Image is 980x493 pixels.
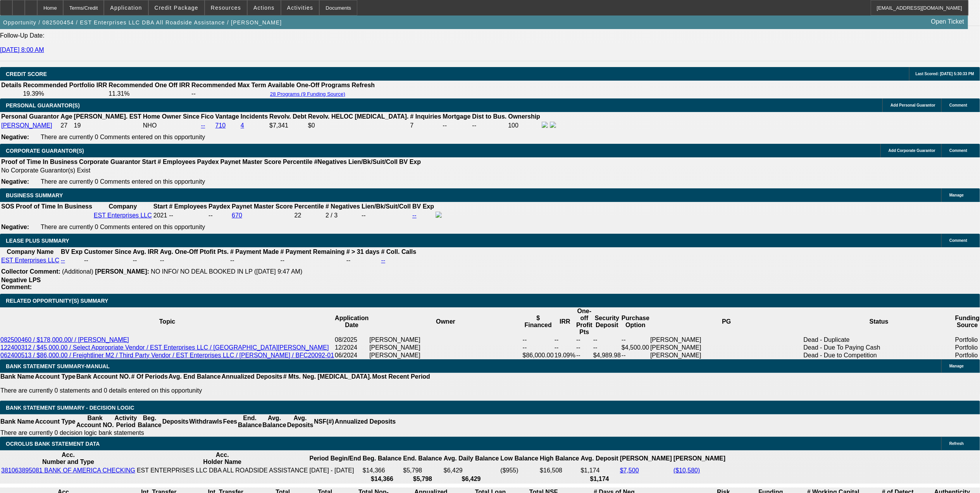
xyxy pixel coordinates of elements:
[346,248,380,255] b: # > 31 days
[6,405,134,411] span: Bank Statement Summary - Decision Logic
[269,121,307,130] td: $7,341
[580,451,619,466] th: Avg. Deposit
[554,344,576,352] td: --
[94,212,152,219] a: EST Enterprises LLC
[143,121,200,130] td: NHO
[230,248,279,255] b: # Payment Made
[580,475,619,483] th: $1,174
[650,344,803,352] td: [PERSON_NAME]
[280,248,344,255] b: # Payment Remaining
[136,451,308,466] th: Acc. Holder Name
[803,307,955,336] th: Status
[60,121,72,130] td: 27
[6,102,80,109] span: PERSONAL GUARANTOR(S)
[949,103,967,107] span: Comment
[803,352,955,359] td: Dead - Due to Competition
[76,373,131,381] th: Bank Account NO.
[803,336,955,344] td: Dead - Duplicate
[287,5,313,11] span: Activities
[0,352,334,359] a: 062400513 / $86,000.00 / Freightliner M2 / Third Party Vendor / EST Enterprises LLC / [PERSON_NAM...
[269,113,307,120] b: Revolv. Debt
[34,414,76,429] th: Account Type
[1,224,29,230] b: Negative:
[1,203,15,210] th: SOS
[208,203,230,210] b: Paydex
[220,159,281,165] b: Paynet Master Score
[211,5,241,11] span: Resources
[6,363,110,369] span: BANK STATEMENT SUMMARY-MANUAL
[508,113,540,120] b: Ownership
[3,19,282,26] span: Opportunity / 082500454 / EST Enterprises LLC DBA All Roadside Assistance / [PERSON_NAME]
[554,307,576,336] th: IRR
[673,467,700,474] a: ($10,580)
[308,121,409,130] td: $0
[472,121,507,130] td: --
[576,352,593,359] td: --
[142,159,156,165] b: Start
[361,211,411,220] td: --
[550,122,556,128] img: linkedin-icon.png
[593,307,621,336] th: Security Deposit
[539,451,579,466] th: High Balance
[208,211,231,220] td: --
[84,257,132,264] td: --
[104,0,148,15] button: Application
[131,373,168,381] th: # Of Periods
[6,192,63,198] span: BUSINESS SUMMARY
[215,122,226,129] a: 710
[283,159,312,165] b: Percentile
[522,336,554,344] td: --
[309,451,362,466] th: Period Begin/End
[6,298,108,304] span: RELATED OPPORTUNITY(S) SUMMARY
[241,122,244,129] a: 4
[158,159,196,165] b: # Employees
[137,414,162,429] th: Beg. Balance
[949,148,967,153] span: Comment
[650,307,803,336] th: PG
[889,148,935,153] span: Add Corporate Guarantor
[41,224,205,230] span: There are currently 0 Comments entered on this opportunity
[295,203,324,210] b: Percentile
[381,257,386,264] a: --
[295,212,324,219] div: 22
[205,0,247,15] button: Resources
[576,344,593,352] td: --
[76,414,114,429] th: Bank Account NO.
[554,336,576,344] td: --
[133,257,159,264] td: --
[155,5,198,11] span: Credit Package
[201,113,214,120] b: Fico
[949,441,964,446] span: Refresh
[399,159,421,165] b: BV Exp
[580,467,619,474] td: $1,174
[443,113,471,120] b: Mortgage
[308,113,409,120] b: Revolv. HELOC [MEDICAL_DATA].
[110,5,142,11] span: Application
[268,91,348,97] button: 28 Programs (9 Funding Source)
[191,81,267,89] th: Recommended Max Term
[1,122,52,129] a: [PERSON_NAME]
[620,467,639,474] a: $7,500
[41,134,205,140] span: There are currently 0 Comments entered on this opportunity
[309,467,362,474] td: [DATE] - [DATE]
[136,467,308,474] td: EST ENTERPRISES LLC DBA ALL ROADSIDE ASSISTANCE
[1,113,59,120] b: Personal Guarantor
[955,352,980,359] td: Portfolio
[955,307,980,336] th: Funding Source
[280,257,345,264] td: --
[650,352,803,359] td: [PERSON_NAME]
[84,248,131,255] b: Customer Since
[16,203,93,210] th: Proof of Time In Business
[7,248,54,255] b: Company Name
[621,344,650,352] td: $4,500.00
[160,257,229,264] td: --
[1,178,29,185] b: Negative:
[0,344,329,351] a: 122400312 / $45,000.00 / Select Appropriate Vendor / EST Enterprises LLC / [GEOGRAPHIC_DATA][PERS...
[313,414,334,429] th: NSF(#)
[443,451,499,466] th: Avg. Daily Balance
[362,467,402,474] td: $14,366
[79,159,140,165] b: Corporate Guarantor
[443,121,471,130] td: --
[334,336,369,344] td: 08/2025
[326,212,360,219] div: 2 / 3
